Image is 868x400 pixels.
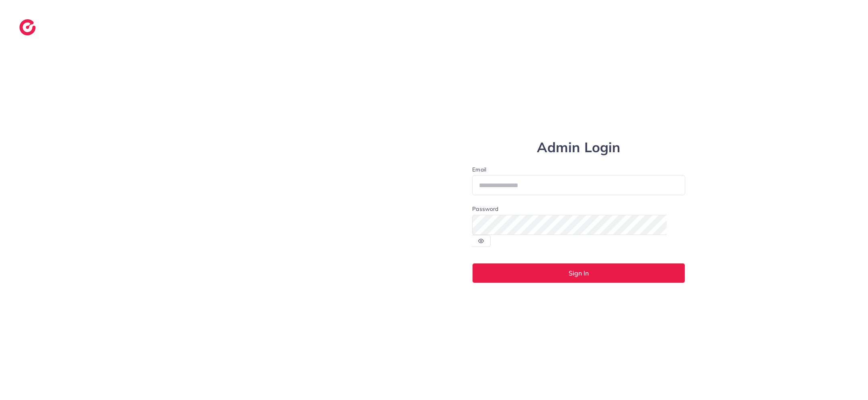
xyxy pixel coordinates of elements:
h1: Admin Login [472,139,685,156]
button: Sign In [472,263,685,283]
span: Sign In [569,270,589,276]
label: Password [472,205,498,213]
label: Email [472,165,685,173]
img: logo [19,19,36,35]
